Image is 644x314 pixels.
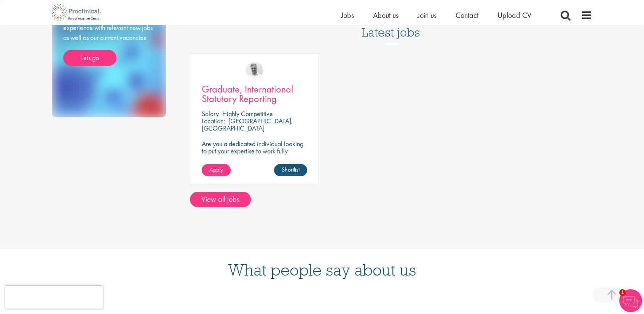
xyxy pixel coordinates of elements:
p: Are you a dedicated individual looking to put your expertise to work fully flexibly in a hybrid p... [202,140,307,162]
p: [GEOGRAPHIC_DATA], [GEOGRAPHIC_DATA] [202,116,293,132]
iframe: reCAPTCHA [5,286,103,309]
a: Graduate, International Statutory Reporting [202,84,307,104]
a: About us [373,10,399,20]
h3: Latest jobs [362,7,420,44]
span: Salary [202,109,219,118]
p: Highly Competitive [222,109,273,118]
a: Jobs [341,10,354,20]
span: Location: [202,116,225,125]
a: Shortlist [274,164,307,176]
img: Joshua Bye [246,62,263,79]
span: Graduate, International Statutory Reporting [202,83,293,105]
a: Lets go [63,50,116,66]
a: View all jobs [190,192,251,207]
a: Upload CV [497,10,531,20]
a: Join us [418,10,437,20]
img: Chatbot [619,289,642,312]
a: Contact [456,10,478,20]
span: 1 [619,289,626,296]
a: Apply [202,164,231,176]
div: Send Proclinical your cv now! We will instantly match your skills & experience with relevant new ... [63,3,155,66]
span: Apply [209,166,223,174]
